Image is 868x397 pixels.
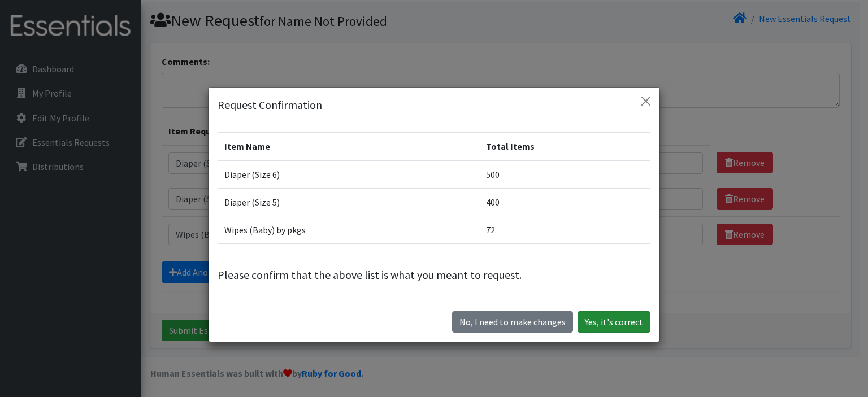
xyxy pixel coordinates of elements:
th: Total Items [479,132,650,160]
td: Diaper (Size 5) [218,188,479,216]
td: 500 [479,160,650,189]
td: 72 [479,216,650,243]
button: No I need to make changes [452,311,573,333]
th: Item Name [218,132,479,160]
td: Diaper (Size 6) [218,160,479,189]
td: Wipes (Baby) by pkgs [218,216,479,243]
p: Please confirm that the above list is what you meant to request. [218,267,650,283]
button: Close [637,92,655,110]
button: Yes, it's correct [578,311,650,333]
td: 400 [479,188,650,216]
h5: Request Confirmation [218,97,322,114]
